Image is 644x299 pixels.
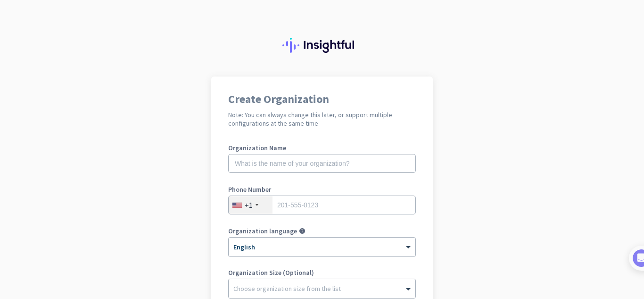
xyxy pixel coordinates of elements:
[299,228,305,234] i: help
[228,186,416,193] label: Phone Number
[282,38,362,53] img: Insightful
[228,196,416,214] input: 201-555-0123
[245,200,253,210] div: +1
[228,111,416,128] h2: Note: You can always change this later, or support multiple configurations at the same time
[228,154,416,173] input: What is the name of your organization?
[228,269,416,276] label: Organization Size (Optional)
[228,228,297,234] label: Organization language
[228,145,416,151] label: Organization Name
[228,94,416,105] h1: Create Organization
